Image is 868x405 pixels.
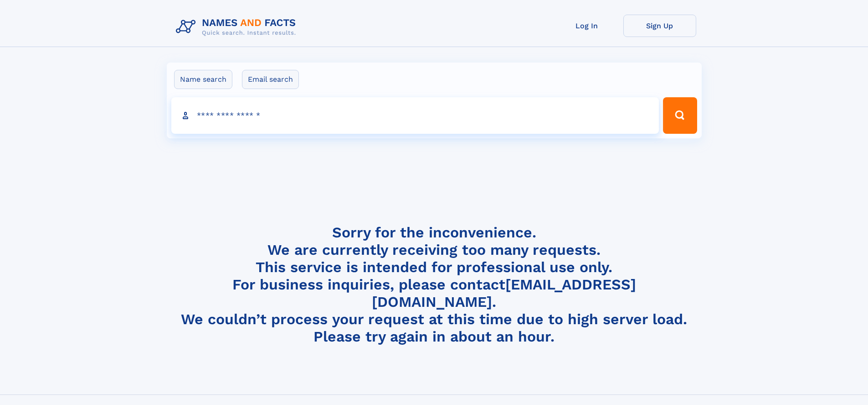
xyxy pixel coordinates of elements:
[172,15,303,39] img: Logo Names and Facts
[171,97,659,134] input: search input
[174,70,232,89] label: Name search
[172,224,696,346] h4: Sorry for the inconvenience. We are currently receiving too many requests. This service is intend...
[623,15,696,37] a: Sign Up
[372,276,636,310] a: [EMAIL_ADDRESS][DOMAIN_NAME]
[663,97,697,134] button: Search Button
[242,70,299,89] label: Email search
[550,15,623,37] a: Log In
